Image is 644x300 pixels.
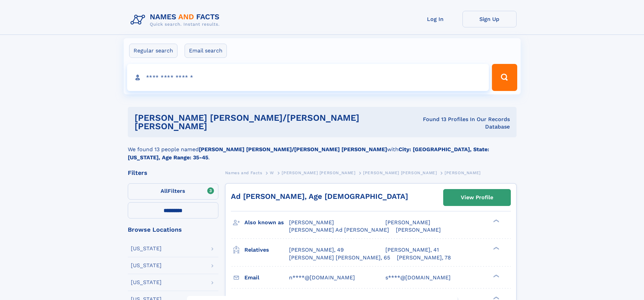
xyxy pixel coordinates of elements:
[289,254,390,261] a: [PERSON_NAME] [PERSON_NAME], 65
[492,246,500,251] div: ❯
[492,274,500,278] div: ❯
[244,244,289,256] h3: Relatives
[128,227,218,233] div: Browse Locations
[408,11,462,27] a: Log In
[289,227,389,233] span: [PERSON_NAME] Ad [PERSON_NAME]
[128,170,218,176] div: Filters
[244,217,289,228] h3: Also known as
[363,170,437,175] span: [PERSON_NAME] [PERSON_NAME]
[270,168,274,177] a: W
[129,44,177,58] label: Regular search
[289,219,334,226] span: [PERSON_NAME]
[289,246,344,254] a: [PERSON_NAME], 49
[363,168,437,177] a: [PERSON_NAME] [PERSON_NAME]
[161,188,168,194] span: All
[127,64,489,91] input: search input
[128,11,225,29] img: Logo Names and Facts
[128,146,489,161] b: City: [GEOGRAPHIC_DATA], State: [US_STATE], Age Range: 35-45
[185,44,227,58] label: Email search
[492,219,500,223] div: ❯
[225,168,262,177] a: Names and Facts
[135,114,407,131] h1: [PERSON_NAME] [PERSON_NAME]/[PERSON_NAME] [PERSON_NAME]
[492,296,500,300] div: ❯
[282,168,355,177] a: [PERSON_NAME] [PERSON_NAME]
[397,254,451,261] a: [PERSON_NAME], 78
[244,272,289,283] h3: Email
[231,192,408,201] a: Ad [PERSON_NAME], Age [DEMOGRAPHIC_DATA]
[445,170,481,175] span: [PERSON_NAME]
[462,11,517,27] a: Sign Up
[199,146,387,153] b: [PERSON_NAME] [PERSON_NAME]/[PERSON_NAME] [PERSON_NAME]
[131,280,162,285] div: [US_STATE]
[128,183,218,200] label: Filters
[444,189,510,206] a: View Profile
[131,246,162,251] div: [US_STATE]
[282,170,355,175] span: [PERSON_NAME] [PERSON_NAME]
[461,190,493,205] div: View Profile
[396,227,441,233] span: [PERSON_NAME]
[131,263,162,268] div: [US_STATE]
[407,116,509,131] div: Found 13 Profiles In Our Records Database
[128,137,517,162] div: We found 13 people named with .
[492,64,517,91] button: Search Button
[270,170,274,175] span: W
[385,246,439,254] a: [PERSON_NAME], 41
[385,219,430,226] span: [PERSON_NAME]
